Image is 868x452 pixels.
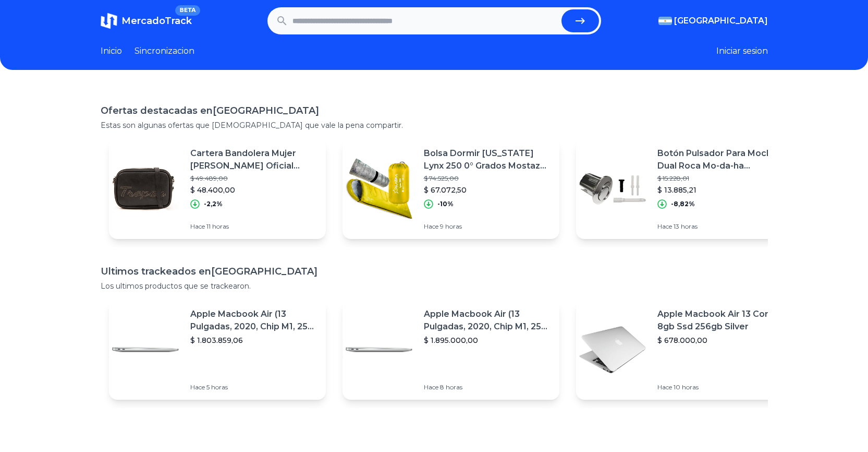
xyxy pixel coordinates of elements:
[190,185,317,195] p: $ 48.400,00
[576,300,793,400] a: Featured imageApple Macbook Air 13 Core I5 8gb Ssd 256gb Silver$ 678.000,00Hace 10 horas
[437,200,454,208] p: -10%
[190,308,317,333] p: Apple Macbook Air (13 Pulgadas, 2020, Chip M1, 256 Gb De Ssd, 8 Gb De Ram) - Plata
[343,300,559,400] a: Featured imageApple Macbook Air (13 Pulgadas, 2020, Chip M1, 256 Gb De Ssd, 8 Gb De Ram) - Plata$...
[190,147,317,172] p: Cartera Bandolera Mujer [PERSON_NAME] Oficial Denver
[204,200,223,208] p: -2,2%
[109,300,326,400] a: Featured imageApple Macbook Air (13 Pulgadas, 2020, Chip M1, 256 Gb De Ssd, 8 Gb De Ram) - Plata$...
[424,147,551,172] p: Bolsa Dormir [US_STATE] Lynx 250 0° Grados Mostaza + Aislante
[657,383,785,391] p: Hace 10 horas
[674,15,768,27] span: [GEOGRAPHIC_DATA]
[424,174,551,183] p: $ 74.525,00
[101,103,768,118] h1: Ofertas destacadas en [GEOGRAPHIC_DATA]
[658,17,672,25] img: Argentina
[101,281,768,291] p: Los ultimos productos que se trackearon.
[343,152,415,225] img: Featured image
[109,152,182,225] img: Featured image
[101,13,192,29] a: MercadoTrackBETA
[657,222,785,231] p: Hace 13 horas
[109,139,326,239] a: Featured imageCartera Bandolera Mujer [PERSON_NAME] Oficial Denver$ 49.489,00$ 48.400,00-2,2%Hace...
[343,139,559,239] a: Featured imageBolsa Dormir [US_STATE] Lynx 250 0° Grados Mostaza + Aislante$ 74.525,00$ 67.072,50...
[657,185,785,195] p: $ 13.885,21
[190,222,317,231] p: Hace 11 horas
[657,308,785,333] p: Apple Macbook Air 13 Core I5 8gb Ssd 256gb Silver
[657,335,785,346] p: $ 678.000,00
[658,15,768,27] button: [GEOGRAPHIC_DATA]
[657,174,785,183] p: $ 15.228,01
[716,45,768,57] button: Iniciar sesion
[101,45,122,57] a: Inicio
[101,13,117,29] img: MercadoTrack
[101,264,768,279] h1: Ultimos trackeados en [GEOGRAPHIC_DATA]
[657,147,785,172] p: Botón Pulsador Para Mochila Dual Roca Mo-da-ha Genérico Dl
[343,313,415,386] img: Featured image
[190,335,317,346] p: $ 1.803.859,06
[135,45,194,57] a: Sincronizacion
[671,200,695,208] p: -8,82%
[424,308,551,333] p: Apple Macbook Air (13 Pulgadas, 2020, Chip M1, 256 Gb De Ssd, 8 Gb De Ram) - Plata
[175,5,200,16] span: BETA
[576,313,649,386] img: Featured image
[576,139,793,239] a: Featured imageBotón Pulsador Para Mochila Dual Roca Mo-da-ha Genérico Dl$ 15.228,01$ 13.885,21-8,...
[109,313,182,386] img: Featured image
[121,15,192,27] span: MercadoTrack
[424,335,551,346] p: $ 1.895.000,00
[190,383,317,391] p: Hace 5 horas
[424,383,551,391] p: Hace 8 horas
[424,185,551,195] p: $ 67.072,50
[424,222,551,231] p: Hace 9 horas
[190,174,317,183] p: $ 49.489,00
[101,120,768,130] p: Estas son algunas ofertas que [DEMOGRAPHIC_DATA] que vale la pena compartir.
[576,152,649,225] img: Featured image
